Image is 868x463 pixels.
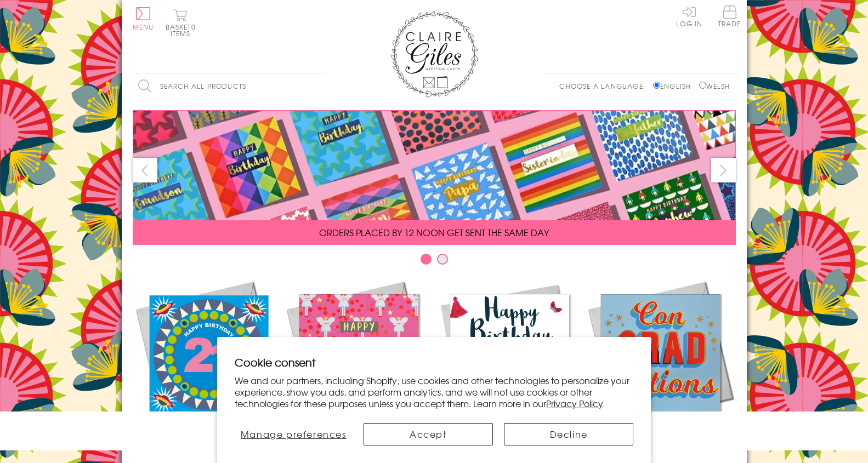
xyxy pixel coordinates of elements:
span: Manage preferences [241,427,347,441]
input: Search [314,74,325,99]
label: Welsh [699,81,730,91]
a: Privacy Policy [546,397,603,410]
button: Accept [364,423,493,445]
button: Carousel Page 1 (Current Slide) [421,254,432,265]
button: Menu [133,7,154,30]
span: Menu [133,22,154,32]
input: Welsh [699,82,706,89]
a: Birthdays [434,278,585,450]
span: Trade [718,5,741,27]
button: next [711,158,736,182]
span: ORDERS PLACED BY 12 NOON GET SENT THE SAME DAY [319,226,549,239]
a: Academic [585,278,736,450]
input: English [653,82,660,89]
span: 0 items [171,22,196,38]
button: Carousel Page 2 [437,254,448,265]
a: Trade [718,5,741,29]
button: Manage preferences [235,423,353,445]
a: Log In [676,5,702,27]
a: Christmas [283,278,434,450]
img: Claire Giles Greetings Cards [390,11,478,98]
p: We and our partners, including Shopify, use cookies and other technologies to personalize your ex... [235,375,634,409]
button: Basket0 items [166,9,196,37]
input: Search all products [133,74,325,99]
a: New Releases [133,278,283,450]
h2: Cookie consent [235,355,634,370]
button: prev [133,158,157,182]
button: Decline [504,423,633,445]
p: Choose a language: [559,81,651,91]
div: Carousel Pagination [133,253,736,270]
label: English [653,81,696,91]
